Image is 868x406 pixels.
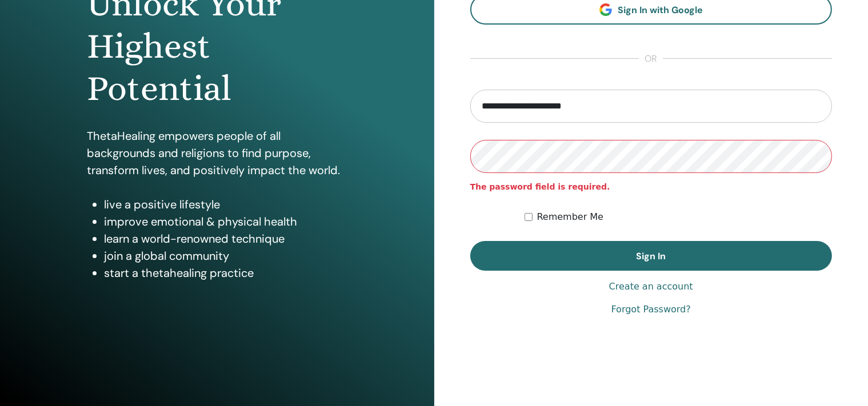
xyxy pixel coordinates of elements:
li: live a positive lifestyle [104,196,347,213]
a: Forgot Password? [611,303,691,316]
li: join a global community [104,247,347,264]
label: Remember Me [537,210,604,224]
span: Sign In with Google [618,4,703,16]
span: Sign In [636,250,666,262]
li: improve emotional & physical health [104,213,347,230]
p: ThetaHealing empowers people of all backgrounds and religions to find purpose, transform lives, a... [87,127,347,179]
li: learn a world-renowned technique [104,230,347,247]
div: Keep me authenticated indefinitely or until I manually logout [525,210,832,224]
span: or [639,52,663,66]
li: start a thetahealing practice [104,264,347,282]
button: Sign In [470,241,833,271]
a: Create an account [609,280,693,294]
strong: The password field is required. [470,182,610,191]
